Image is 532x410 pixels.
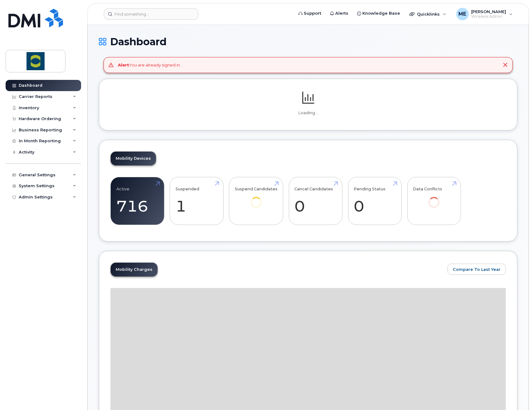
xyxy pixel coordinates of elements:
[110,110,506,116] p: Loading...
[99,36,517,47] h1: Dashboard
[447,264,506,275] button: Compare To Last Year
[453,266,501,272] span: Compare To Last Year
[354,180,396,222] a: Pending Status 0
[413,180,455,216] a: Data Conflicts
[118,62,181,68] div: You are already signed in.
[235,180,278,216] a: Suspend Candidates
[118,62,129,67] strong: Alert
[111,152,156,165] a: Mobility Devices
[294,180,336,222] a: Cancel Candidates 0
[176,180,218,222] a: Suspended 1
[111,263,157,276] a: Mobility Charges
[116,180,158,222] a: Active 716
